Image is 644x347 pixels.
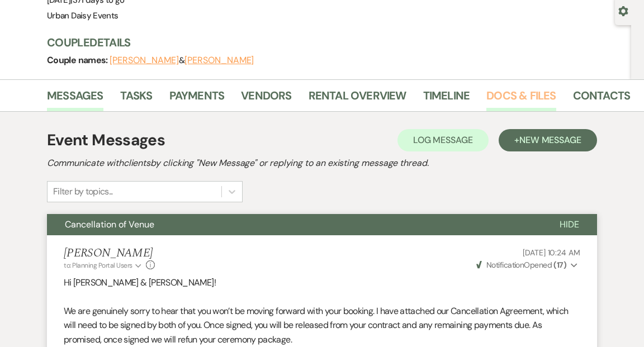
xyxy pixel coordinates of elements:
div: Filter by topics... [53,185,113,198]
button: [PERSON_NAME] [110,56,179,65]
button: +New Message [499,129,597,151]
button: NotificationOpened (17) [475,259,580,271]
p: We are genuinely sorry to hear that you won’t be moving forward with your booking. I have attache... [64,304,580,347]
span: to: Planning Portal Users [64,261,132,270]
span: Urban Daisy Events [47,10,118,21]
span: [DATE] 10:24 AM [523,248,580,258]
button: to: Planning Portal Users [64,260,143,270]
strong: ( 17 ) [553,260,566,270]
button: Hide [542,214,597,235]
span: Notification [486,260,524,270]
h5: [PERSON_NAME] [64,246,155,260]
p: Hi [PERSON_NAME] & [PERSON_NAME]! [64,275,580,290]
span: Couple names: [47,54,110,66]
span: New Message [519,134,581,146]
span: Opened [476,260,567,270]
span: Log Message [413,134,473,146]
span: Hide [560,218,579,230]
h3: Couple Details [47,35,620,50]
a: Rental Overview [309,87,406,111]
a: Tasks [120,87,153,111]
button: Cancellation of Venue [47,214,542,235]
a: Docs & Files [486,87,556,111]
a: Messages [47,87,103,111]
button: Open lead details [618,5,628,16]
a: Contacts [573,87,631,111]
a: Timeline [423,87,470,111]
a: Payments [169,87,225,111]
a: Vendors [241,87,291,111]
h2: Communicate with clients by clicking "New Message" or replying to an existing message thread. [47,156,597,170]
button: [PERSON_NAME] [184,56,254,65]
span: & [110,55,254,66]
span: Cancellation of Venue [65,218,154,230]
button: Log Message [397,129,489,151]
h1: Event Messages [47,129,165,152]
